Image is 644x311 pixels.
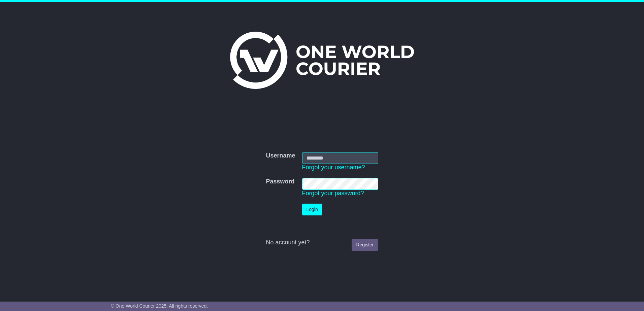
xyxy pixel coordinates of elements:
a: Forgot your username? [302,164,365,171]
div: No account yet? [266,239,378,246]
button: Login [302,204,322,215]
label: Password [266,178,294,185]
a: Register [352,239,378,251]
img: One World [230,32,414,89]
span: © One World Courier 2025. All rights reserved. [111,303,208,309]
a: Forgot your password? [302,190,364,197]
label: Username [266,152,295,160]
